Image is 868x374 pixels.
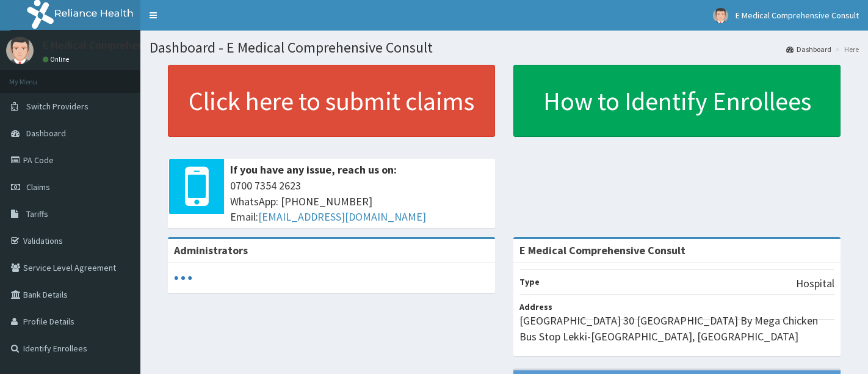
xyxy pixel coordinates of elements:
a: Dashboard [786,44,831,54]
span: Dashboard [26,128,66,139]
p: [GEOGRAPHIC_DATA] 30 [GEOGRAPHIC_DATA] By Mega Chicken Bus Stop Lekki-[GEOGRAPHIC_DATA], [GEOGRAP... [519,313,834,344]
svg: audio-loading [174,269,192,287]
span: Tariffs [26,208,48,219]
b: If you have any issue, reach us on: [230,163,397,177]
span: Switch Providers [26,101,89,112]
p: Hospital [796,276,834,291]
b: Address [519,301,552,312]
a: Click here to submit claims [168,65,495,137]
img: User Image [713,8,728,23]
b: Type [519,276,540,287]
img: User Image [6,37,34,64]
strong: E Medical Comprehensive Consult [519,243,685,257]
a: [EMAIL_ADDRESS][DOMAIN_NAME] [258,210,426,224]
span: E Medical Comprehensive Consult [736,10,859,21]
h1: Dashboard - E Medical Comprehensive Consult [150,40,859,56]
p: E Medical Comprehensive Consult [43,40,202,51]
a: Online [43,55,72,64]
li: Here [833,44,859,54]
a: How to Identify Enrollees [513,65,841,137]
b: Administrators [174,243,248,257]
span: 0700 7354 2623 WhatsApp: [PHONE_NUMBER] Email: [230,178,489,225]
span: Claims [26,182,50,193]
